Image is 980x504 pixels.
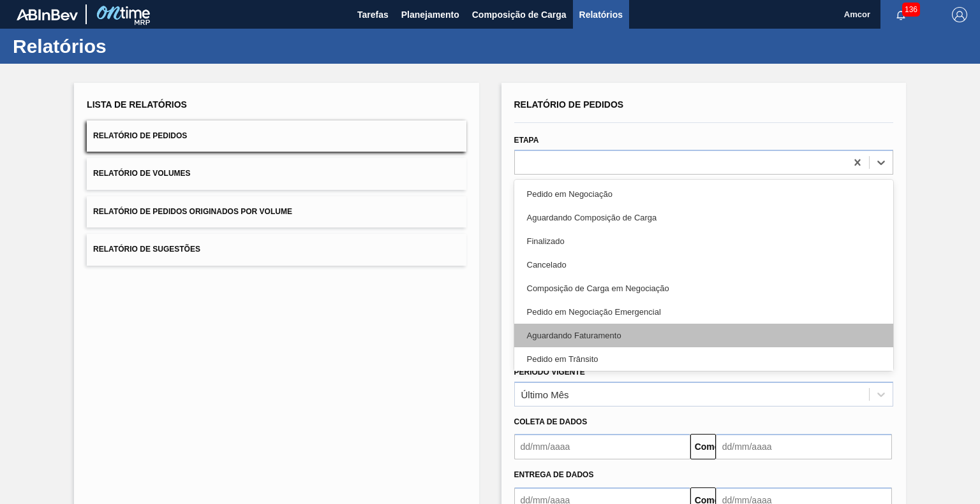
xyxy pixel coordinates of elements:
[93,131,187,140] font: Relatório de Pedidos
[521,389,569,400] font: Último Mês
[514,136,539,145] font: Etapa
[87,158,466,189] button: Relatório de Volumes
[87,99,187,110] font: Lista de Relatórios
[514,470,594,479] font: Entrega de dados
[527,236,565,246] font: Finalizado
[527,331,621,340] font: Aguardando Faturamento
[93,207,292,216] font: Relatório de Pedidos Originados por Volume
[357,10,389,20] font: Tarefas
[472,10,567,20] font: Composição de Carga
[514,417,588,426] font: Coleta de dados
[17,9,78,20] img: TNhmsLtSVTkK8tSr43FrP2fwEKptu5GPRR3wAAAABJRU5ErkJggg==
[87,196,466,227] button: Relatório de Pedidos Originados por Volume
[527,284,669,293] font: Composição de Carga em Negociação
[527,189,612,199] font: Pedido em Negociação
[527,307,661,317] font: Pedido em Negociação Emergencial
[695,442,725,452] font: Comeu
[579,10,623,20] font: Relatórios
[87,234,466,265] button: Relatório de Sugestões
[87,120,466,152] button: Relatório de Pedidos
[527,354,598,364] font: Pedido em Trânsito
[690,434,716,459] button: Comeu
[93,169,190,178] font: Relatório de Volumes
[527,213,657,222] font: Aguardando Composição de Carga
[514,368,585,377] font: Período Vigente
[514,434,690,459] input: dd/mm/aaaa
[716,434,892,459] input: dd/mm/aaaa
[401,10,459,20] font: Planejamento
[514,99,624,110] font: Relatório de Pedidos
[844,10,870,19] font: Amcor
[905,5,917,14] font: 136
[13,36,107,57] font: Relatórios
[880,6,921,24] button: Notificações
[527,260,567,270] font: Cancelado
[952,7,967,22] img: Sair
[93,245,200,254] font: Relatório de Sugestões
